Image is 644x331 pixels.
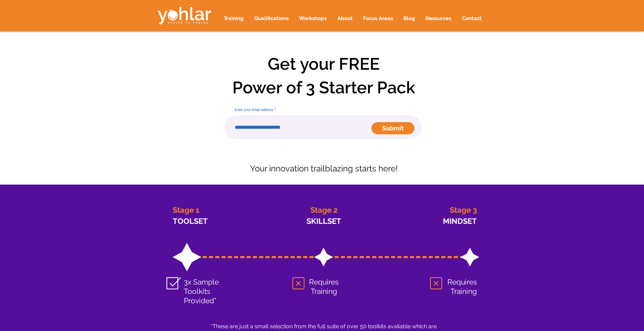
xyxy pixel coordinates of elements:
img: Yohlar - Strive to Thrive logo [158,7,211,24]
p: Training [220,10,247,27]
div: Focus Areas [358,10,398,27]
label: Enter your email address [224,108,422,112]
nav: Site [218,10,487,27]
span: Stage 3 [450,205,477,214]
span: Get your FREE Power of 3 Starter Pack [232,54,415,97]
span: Submit [382,124,404,133]
a: Workshops [294,10,332,27]
p: Focus Areas [360,10,396,27]
span: Stage 1 [173,205,199,214]
a: Training [218,10,249,27]
a: Qualifications [249,10,294,27]
span: Requires Training [309,278,338,296]
a: About [332,10,358,27]
span: SKILLSET [307,217,341,226]
span: MINDSET [443,217,477,226]
div: Resources [420,10,457,27]
span: TOOLSET [173,217,208,226]
p: Workshops [295,10,330,27]
a: Contact [457,10,487,27]
p: Resources [422,10,455,27]
a: Blog [398,10,420,27]
span: Requires Training [447,278,477,296]
button: Submit [371,122,414,134]
span: Stage 2 [310,205,337,214]
p: Qualifications [251,10,292,27]
span: 3x Sample Toolkits Provided [184,278,219,305]
p: Contact [458,10,485,27]
p: About [334,10,356,27]
p: Blog [400,10,419,27]
span: Your innovation trailblazing starts here! [250,163,398,173]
